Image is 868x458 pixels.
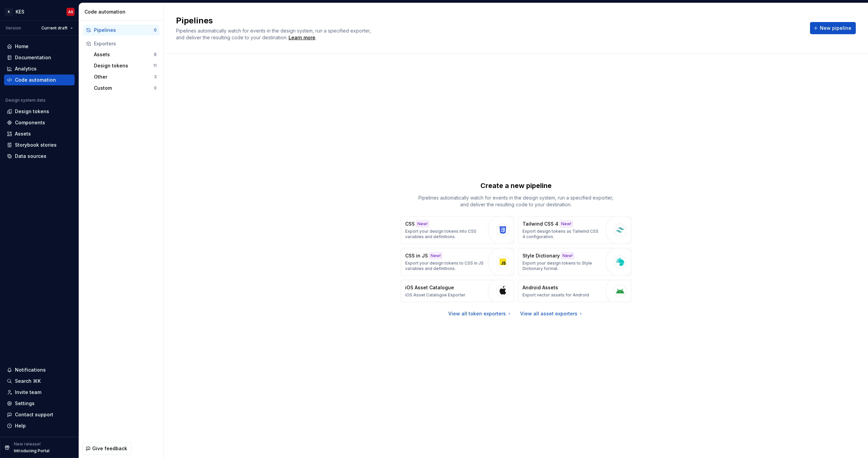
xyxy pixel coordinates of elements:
[4,376,75,387] button: Search ⌘K
[14,441,41,447] p: New release!
[405,229,485,240] p: Export your design tokens into CSS variables and definitions.
[522,284,558,291] p: Android Assets
[401,248,514,276] button: CSS in JSNew!Export your design tokens to CSS in JS variables and definitions.
[4,128,75,139] a: Assets
[5,25,21,31] div: Version
[94,51,154,58] div: Assets
[16,8,24,15] div: KES
[94,74,154,80] div: Other
[480,181,552,190] p: Create a new pipeline
[94,85,154,91] div: Custom
[405,284,454,291] p: iOS Asset Catalogue
[15,400,35,407] div: Settings
[94,62,153,69] div: Design tokens
[4,140,75,150] a: Storybook stories
[405,252,428,259] p: CSS in JS
[4,117,75,128] a: Components
[15,77,56,83] div: Code automation
[15,65,37,72] div: Analytics
[414,194,618,208] p: Pipelines automatically watch for events in the design system, run a specified exporter, and deli...
[448,310,512,317] a: View all token exporters
[518,280,631,302] button: Android AssetsExport vector assets for Android
[405,261,485,271] p: Export your design tokens to CSS in JS variables and definitions.
[94,40,157,47] div: Exporters
[5,8,13,16] div: K
[5,98,45,103] div: Design system data
[810,22,856,34] button: New pipeline
[92,445,127,452] span: Give feedback
[41,25,67,31] span: Current draft
[1,4,77,19] button: KKESAS
[4,52,75,63] a: Documentation
[15,142,57,148] div: Storybook stories
[4,420,75,431] button: Help
[15,43,28,50] div: Home
[405,221,415,227] p: CSS
[561,252,574,259] div: New!
[4,409,75,420] button: Contact support
[91,49,159,60] button: Assets8
[15,411,53,418] div: Contact support
[522,261,602,271] p: Export your design tokens to Style Dictionary format.
[4,151,75,162] a: Data sources
[15,153,46,160] div: Data sources
[416,221,429,227] div: New!
[14,448,50,454] p: Introducing Portal
[15,130,31,137] div: Assets
[4,365,75,375] button: Notifications
[153,63,157,68] div: 11
[91,60,159,71] button: Design tokens11
[4,398,75,409] a: Settings
[518,248,631,276] button: Style DictionaryNew!Export your design tokens to Style Dictionary format.
[15,422,26,429] div: Help
[4,75,75,85] a: Code automation
[154,74,157,80] div: 3
[15,389,41,396] div: Invite team
[176,28,372,40] span: Pipelines automatically watch for events in the design system, run a specified exporter, and deli...
[15,367,46,373] div: Notifications
[83,25,159,36] button: Pipelines0
[15,119,45,126] div: Components
[518,216,631,244] button: Tailwind CSS 4New!Export design tokens as Tailwind CSS 4 configuration.
[4,63,75,74] a: Analytics
[84,8,161,15] div: Code automation
[4,106,75,117] a: Design tokens
[405,292,466,298] p: iOS Asset Catalogue Exporter
[4,387,75,398] a: Invite team
[429,252,442,259] div: New!
[154,85,157,91] div: 0
[15,54,51,61] div: Documentation
[38,23,76,33] button: Current draft
[401,216,514,244] button: CSSNew!Export your design tokens into CSS variables and definitions.
[522,229,602,240] p: Export design tokens as Tailwind CSS 4 configuration.
[91,83,159,93] button: Custom0
[401,280,514,302] button: iOS Asset CatalogueiOS Asset Catalogue Exporter
[82,442,132,455] button: Give feedback
[91,71,159,82] button: Other3
[288,35,316,40] span: .
[154,27,157,33] div: 0
[520,310,584,317] a: View all asset exporters
[68,9,73,15] div: AS
[94,27,154,34] div: Pipelines
[522,221,558,227] p: Tailwind CSS 4
[522,292,589,298] p: Export vector assets for Android
[522,252,560,259] p: Style Dictionary
[15,108,49,115] div: Design tokens
[176,15,802,26] h2: Pipelines
[154,52,157,57] div: 8
[820,25,851,32] span: New pipeline
[15,378,41,384] div: Search ⌘K
[4,41,75,52] a: Home
[289,34,315,41] a: Learn more
[560,221,573,227] div: New!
